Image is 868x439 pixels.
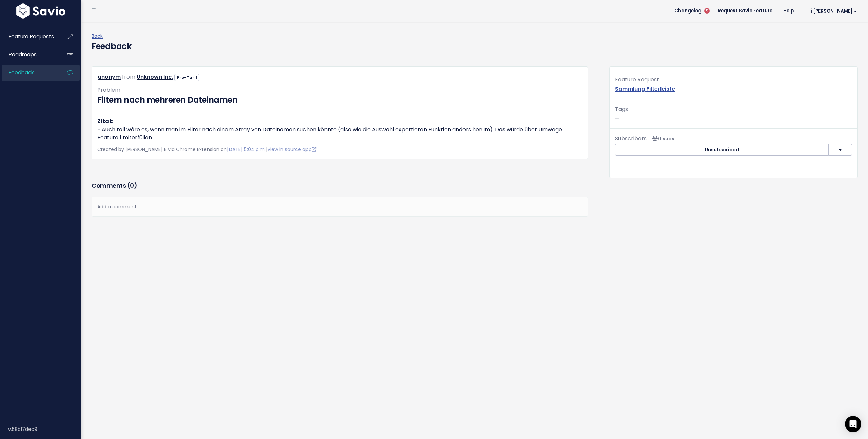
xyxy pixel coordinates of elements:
h4: Feedback [92,40,131,53]
h3: Filtern nach mehreren Dateinamen [97,94,582,106]
a: Unknown Inc. [137,73,173,81]
a: Back [92,33,103,39]
a: Help [778,6,799,16]
div: Add a comment... [92,197,588,217]
span: Problem [97,86,120,94]
p: - Auch toll wäre es, wenn man im Filter nach einem Array von Dateinamen suchen könnte (also wie d... [97,117,582,142]
p: — [615,104,852,123]
button: Unsubscribed [615,144,829,156]
span: 0 [130,181,134,190]
strong: Pro-Tarif [177,75,197,80]
span: Created by [PERSON_NAME] E via Chrome Extension on | [97,146,316,153]
span: Feedback [9,69,34,76]
div: Open Intercom Messenger [845,416,861,432]
span: Feature Requests [9,33,54,40]
a: Sammlung Filterleiste [615,85,675,93]
a: anonym [98,73,121,81]
a: Hi [PERSON_NAME] [799,6,863,16]
a: Request Savio Feature [712,6,778,16]
a: Feature Requests [2,29,56,44]
div: v.58b17dec9 [8,420,81,438]
span: Subscribers [615,135,647,142]
span: Tags [615,105,628,113]
span: Feature Request [615,76,659,83]
a: Roadmaps [2,47,56,62]
h3: Comments ( ) [92,181,588,190]
span: <p><strong>Subscribers</strong><br><br> No subscribers yet<br> </p> [649,135,674,142]
a: Feedback [2,65,56,80]
a: [DATE] 5:04 p.m. [227,146,266,153]
strong: Zitat: [97,117,113,125]
span: from [122,73,135,81]
img: logo-white.9d6f32f41409.svg [15,3,67,19]
span: Roadmaps [9,51,37,58]
span: Changelog [674,8,702,13]
a: View in source app [267,146,316,153]
span: 5 [704,8,710,14]
span: Hi [PERSON_NAME] [807,8,857,14]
